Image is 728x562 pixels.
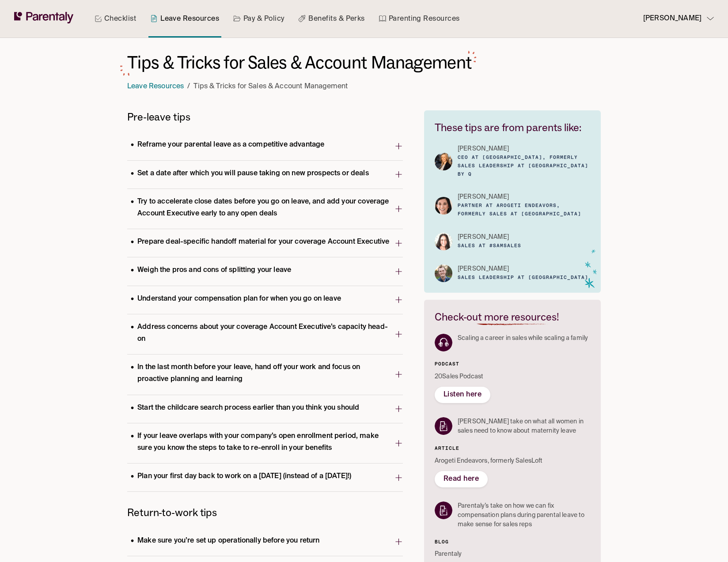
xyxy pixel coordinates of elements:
[435,471,488,487] button: Read here
[127,395,403,423] button: Start the childcare search process earlier than you think you should
[643,13,701,25] p: [PERSON_NAME]
[127,535,323,547] p: Make sure you’re set up operationally before you return
[435,445,590,453] h6: Article
[458,154,590,178] h6: CEO at [GEOGRAPHIC_DATA], formerly Sales Leadership at [GEOGRAPHIC_DATA] by Q
[127,257,403,285] button: Weigh the pros and cons of splitting your leave
[127,132,403,160] button: Reframe your parental leave as a competitive advantage
[435,372,590,381] p: 20Sales Podcast
[458,233,509,242] p: [PERSON_NAME]
[127,321,394,345] p: Address concerns about your coverage Account Executive’s capacity head-on
[458,502,590,529] p: Parentaly’s take on how we can fix compensation plans during parental leave to make sense for sal...
[127,236,393,248] p: Prepare deal-specific handoff material for your coverage Account Executive
[127,196,394,220] p: Try to accelerate close dates before you go on leave, and add your coverage Account Executive ear...
[127,83,184,90] a: Leave Resources
[127,189,403,229] button: Try to accelerate close dates before you go on leave, and add your coverage Account Executive ear...
[458,264,509,274] p: [PERSON_NAME]
[187,81,190,93] li: /
[127,110,403,123] h6: Pre-leave tips
[127,528,403,556] button: Make sure you’re set up operationally before you return
[458,192,590,202] a: [PERSON_NAME]
[458,334,588,343] p: Scaling a career in sales while scaling a family
[458,144,590,154] a: [PERSON_NAME]
[435,550,590,559] p: Parentaly
[435,538,590,547] h6: Blog
[435,387,490,403] button: Listen here
[127,355,403,394] button: In the last month before your leave, hand off your work and focus on proactive planning and learning
[127,264,295,276] p: Weigh the pros and cons of splitting your leave
[127,423,403,463] button: If your leave overlaps with your company’s open enrollment period, make sure you know the steps t...
[458,202,590,218] h6: Partner at Arogeti Endeavors, formerly Sales at [GEOGRAPHIC_DATA]
[127,139,328,151] p: Reframe your parental leave as a competitive advantage
[127,161,403,189] button: Set a date after which you will pause taking on new prospects or deals
[435,310,590,323] h6: Check-out more resources!
[458,233,521,242] a: [PERSON_NAME]
[458,274,588,282] h6: Sales Leadership at [GEOGRAPHIC_DATA]
[193,81,348,93] p: Tips & Tricks for Sales & Account Management
[127,168,372,180] p: Set a date after which you will pause taking on new prospects or deals
[458,192,509,202] p: [PERSON_NAME]
[127,471,355,483] p: Plan your first day back to work on a [DATE] (instead of a [DATE]!)
[444,391,482,398] span: Listen here
[127,362,394,385] p: In the last month before your leave, hand off your work and focus on proactive planning and learning
[444,475,479,484] a: Read here
[458,264,588,274] a: [PERSON_NAME]
[435,360,590,369] h6: Podcast
[127,402,363,414] p: Start the childcare search process earlier than you think you should
[127,293,345,305] p: Understand your compensation plan for when you go on leave
[458,417,590,436] p: [PERSON_NAME] take on what all women in sales need to know about maternity leave
[127,229,403,257] button: Prepare deal-specific handoff material for your coverage Account Executive
[444,390,482,400] a: Listen here
[127,430,394,454] p: If your leave overlaps with your company’s open enrollment period, make sure you know the steps t...
[458,144,509,154] p: [PERSON_NAME]
[435,456,590,466] p: Arogeti Endeavors, formerly SalesLoft
[127,506,403,519] h6: Return-to-work tips
[435,121,590,134] h6: These tips are from parents like:
[127,52,472,73] h1: Tips & Tricks for Sales & Account Management
[444,475,479,483] span: Read here
[127,286,403,314] button: Understand your compensation plan for when you go on leave
[127,314,403,354] button: Address concerns about your coverage Account Executive’s capacity head-on
[127,464,403,491] button: Plan your first day back to work on a [DATE] (instead of a [DATE]!)
[458,242,521,250] h6: Sales at #samsales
